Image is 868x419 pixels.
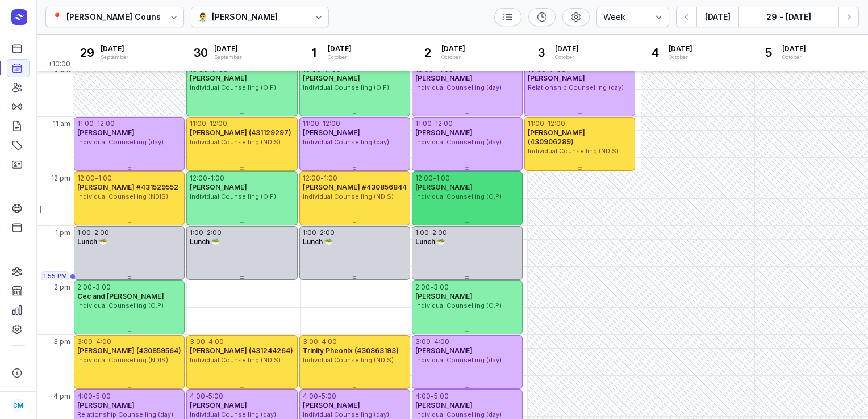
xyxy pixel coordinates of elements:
[415,138,502,146] span: Individual Counselling (day)
[207,228,222,237] div: 2:00
[190,237,220,246] span: Lunch 🥗
[78,44,96,62] div: 29
[320,228,335,237] div: 2:00
[210,119,227,128] div: 12:00
[77,401,135,409] span: [PERSON_NAME]
[77,192,168,200] span: Individual Counselling (NDIS)
[415,192,502,200] span: Individual Counselling (O.P)
[190,128,291,137] span: [PERSON_NAME] (431129297)
[432,228,447,237] div: 2:00
[190,138,281,146] span: Individual Counselling (NDIS)
[190,401,247,409] span: [PERSON_NAME]
[77,228,91,237] div: 1:00
[303,74,360,82] span: [PERSON_NAME]
[415,128,473,137] span: [PERSON_NAME]
[211,174,224,183] div: 1:00
[53,337,70,346] span: 3 pm
[198,10,207,24] div: 👨‍⚕️
[77,283,92,292] div: 2:00
[214,44,242,53] span: [DATE]
[432,119,435,128] div: -
[328,44,352,53] span: [DATE]
[429,228,432,237] div: -
[206,119,210,128] div: -
[316,228,320,237] div: -
[77,410,173,418] span: Relationship Counselling (day)
[303,337,318,346] div: 3:00
[95,174,98,183] div: -
[77,392,93,401] div: 4:00
[203,228,207,237] div: -
[77,346,181,355] span: [PERSON_NAME] (430859564)
[303,192,394,200] span: Individual Counselling (NDIS)
[431,392,434,401] div: -
[54,283,70,292] span: 2 pm
[318,392,322,401] div: -
[77,128,135,137] span: [PERSON_NAME]
[415,337,431,346] div: 3:00
[52,10,62,24] div: 📍
[548,119,565,128] div: 12:00
[441,53,465,61] div: October
[77,174,95,183] div: 12:00
[190,346,293,355] span: [PERSON_NAME] (431244264)
[303,392,318,401] div: 4:00
[782,44,806,53] span: [DATE]
[77,356,168,364] span: Individual Counselling (NDIS)
[303,356,394,364] span: Individual Counselling (NDIS)
[528,74,585,82] span: [PERSON_NAME]
[646,44,664,62] div: 4
[101,53,128,61] div: September
[738,7,838,27] button: 29 - [DATE]
[190,74,247,82] span: [PERSON_NAME]
[77,138,164,146] span: Individual Counselling (day)
[318,337,322,346] div: -
[430,283,433,292] div: -
[415,237,445,246] span: Lunch 🥗
[190,192,276,200] span: Individual Counselling (O.P)
[323,119,340,128] div: 12:00
[528,83,624,91] span: Relationship Counselling (day)
[93,337,96,346] div: -
[544,119,548,128] div: -
[532,44,550,62] div: 3
[303,237,333,246] span: Lunch 🥗
[190,392,205,401] div: 4:00
[96,392,111,401] div: 5:00
[434,392,449,401] div: 5:00
[94,119,97,128] div: -
[77,183,178,191] span: [PERSON_NAME] #431529552
[320,174,324,183] div: -
[77,119,94,128] div: 11:00
[91,228,94,237] div: -
[190,183,247,191] span: [PERSON_NAME]
[415,283,430,292] div: 2:00
[328,53,352,61] div: October
[415,292,473,300] span: [PERSON_NAME]
[97,119,115,128] div: 12:00
[303,174,320,183] div: 12:00
[555,53,579,61] div: October
[207,174,211,183] div: -
[415,410,502,418] span: Individual Counselling (day)
[205,392,208,401] div: -
[528,119,544,128] div: 11:00
[415,346,473,355] span: [PERSON_NAME]
[415,392,431,401] div: 4:00
[214,53,242,61] div: September
[77,292,164,300] span: Cec and [PERSON_NAME]
[303,410,389,418] span: Individual Counselling (day)
[190,119,206,128] div: 11:00
[303,138,389,146] span: Individual Counselling (day)
[441,44,465,53] span: [DATE]
[48,60,73,71] span: +10:00
[190,410,276,418] span: Individual Counselling (day)
[305,44,323,62] div: 1
[77,237,107,246] span: Lunch 🥗
[433,283,449,292] div: 3:00
[55,228,70,237] span: 1 pm
[669,44,692,53] span: [DATE]
[13,399,23,412] span: CM
[303,83,389,91] span: Individual Counselling (O.P)
[435,119,453,128] div: 12:00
